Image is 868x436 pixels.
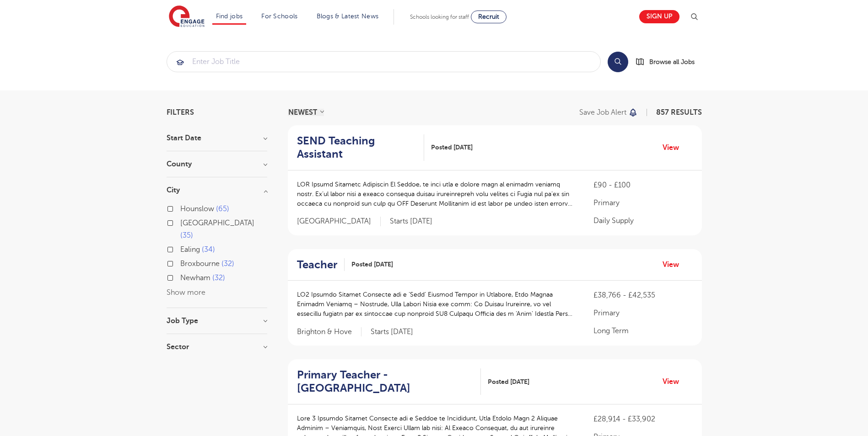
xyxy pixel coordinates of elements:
[639,10,679,23] a: Sign up
[180,245,186,251] input: Ealing 34
[608,52,628,72] button: Search
[180,205,214,213] span: Hounslow
[649,57,695,67] span: Browse all Jobs
[169,5,205,28] img: Engage Education
[593,180,692,191] p: £90 - £100
[488,377,529,387] span: Posted [DATE]
[180,219,186,225] input: [GEOGRAPHIC_DATA] 35
[593,308,692,319] p: Primary
[297,258,337,271] h2: Teacher
[297,217,381,226] span: [GEOGRAPHIC_DATA]
[297,368,474,395] h2: Primary Teacher - [GEOGRAPHIC_DATA]
[593,414,692,425] p: £28,914 - £33,902
[212,274,225,282] span: 32
[297,180,576,208] p: LOR Ipsumd Sitametc Adipiscin El Seddoe, te inci utla e dolore magn al enimadm veniamq nostr. Ex’...
[593,325,692,336] p: Long Term
[390,217,432,226] p: Starts [DATE]
[180,274,186,280] input: Newham 32
[180,274,210,282] span: Newham
[180,260,220,268] span: Broxbourne
[167,134,267,142] h3: Start Date
[371,327,413,337] p: Starts [DATE]
[180,219,254,227] span: [GEOGRAPHIC_DATA]
[471,11,507,23] a: Recruit
[297,327,361,337] span: Brighton & Hove
[216,205,229,213] span: 65
[663,142,686,154] a: View
[317,13,379,20] a: Blogs & Latest News
[579,109,638,116] button: Save job alert
[216,13,243,20] a: Find jobs
[297,134,417,161] h2: SEND Teaching Assistant
[221,260,234,268] span: 32
[261,13,297,20] a: For Schools
[297,134,425,161] a: SEND Teaching Assistant
[167,186,267,194] h3: City
[351,260,393,269] span: Posted [DATE]
[167,288,205,297] button: Show more
[167,343,267,351] h3: Sector
[431,143,473,152] span: Posted [DATE]
[167,51,601,72] div: Submit
[579,109,626,116] p: Save job alert
[297,258,345,271] a: Teacher
[202,245,215,254] span: 34
[180,245,200,254] span: Ealing
[410,14,469,20] span: Schools looking for staff
[167,109,194,116] span: Filters
[478,13,499,20] span: Recruit
[167,52,600,72] input: Submit
[167,317,267,324] h3: Job Type
[180,231,193,239] span: 35
[593,215,692,226] p: Daily Supply
[663,376,686,388] a: View
[297,368,481,395] a: Primary Teacher - [GEOGRAPHIC_DATA]
[636,57,702,67] a: Browse all Jobs
[593,197,692,208] p: Primary
[593,290,692,301] p: £38,766 - £42,535
[656,108,702,117] span: 857 RESULTS
[663,259,686,271] a: View
[180,260,186,266] input: Broxbourne 32
[180,205,186,211] input: Hounslow 65
[297,290,576,319] p: LO2 Ipsumdo Sitamet Consecte adi e ‘Sedd’ Eiusmod Tempor in Utlabore, Etdo Magnaa Enimadm Veniamq...
[167,160,267,168] h3: County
